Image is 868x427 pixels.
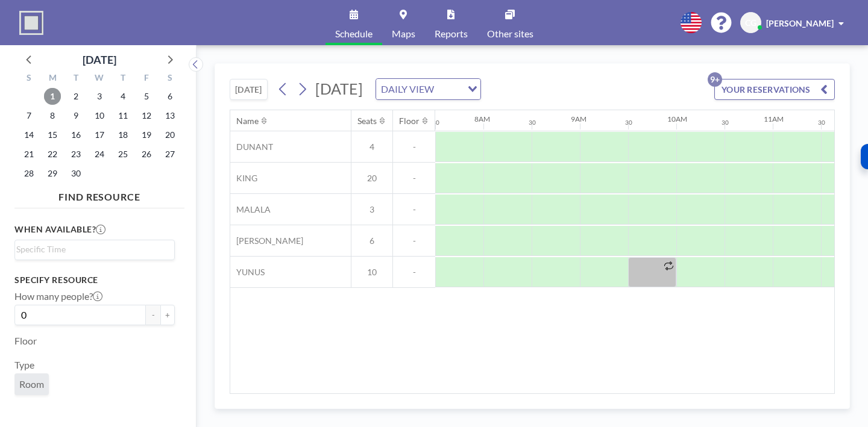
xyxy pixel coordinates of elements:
span: - [393,142,435,152]
span: Tuesday, September 9, 2025 [68,107,84,124]
span: 6 [351,235,392,246]
span: MALALA [230,204,271,215]
span: Tuesday, September 23, 2025 [68,146,84,163]
span: Sunday, September 28, 2025 [20,165,37,182]
span: Monday, September 29, 2025 [44,165,61,182]
span: Thursday, September 25, 2025 [115,146,131,163]
div: T [64,71,88,87]
span: Tuesday, September 16, 2025 [68,126,84,143]
span: CG [745,17,756,28]
span: Sunday, September 14, 2025 [20,126,37,143]
span: Saturday, September 13, 2025 [162,107,178,124]
span: [DATE] [315,79,363,98]
span: Thursday, September 4, 2025 [115,88,131,105]
span: Monday, September 1, 2025 [44,88,61,105]
div: 11AM [764,114,784,123]
div: Name [236,116,259,126]
div: F [134,71,158,87]
span: 20 [351,173,392,184]
div: M [41,71,64,87]
h4: FIND RESOURCE [14,186,184,203]
span: DAILY VIEW [379,81,436,97]
span: Monday, September 8, 2025 [44,107,61,124]
span: - [393,267,435,278]
div: Search for option [15,240,174,258]
span: Tuesday, September 30, 2025 [68,165,84,182]
p: 9+ [708,72,722,87]
span: 4 [351,142,392,152]
span: Tuesday, September 2, 2025 [68,88,84,105]
button: YOUR RESERVATIONS9+ [714,79,835,100]
h3: Specify resource [14,275,175,285]
div: 9AM [571,114,587,123]
div: [DATE] [83,51,116,68]
span: Wednesday, September 3, 2025 [91,88,108,105]
span: - [393,173,435,184]
span: 3 [351,204,392,215]
div: Floor [399,116,420,126]
span: Friday, September 26, 2025 [138,146,155,163]
div: 30 [722,119,729,126]
span: Reports [435,29,468,39]
div: 30 [529,119,536,126]
span: Maps [392,29,415,39]
span: Sunday, September 21, 2025 [20,146,37,163]
img: organization-logo [19,11,43,35]
span: Friday, September 19, 2025 [138,126,155,143]
span: Monday, September 22, 2025 [44,146,61,163]
label: Floor [14,335,37,347]
div: S [17,71,41,87]
span: Saturday, September 6, 2025 [162,88,178,105]
button: - [146,305,160,325]
span: YUNUS [230,267,265,278]
div: 30 [625,119,632,126]
div: S [158,71,181,87]
button: [DATE] [230,79,268,100]
span: 10 [351,267,392,278]
span: Wednesday, September 24, 2025 [91,146,108,163]
div: Seats [357,116,377,126]
span: Room [19,378,44,390]
span: Saturday, September 20, 2025 [162,126,178,143]
div: T [111,71,134,87]
label: Type [14,359,34,371]
button: + [160,305,175,325]
span: DUNANT [230,142,273,152]
input: Search for option [438,81,461,97]
span: Wednesday, September 10, 2025 [91,107,108,124]
span: [PERSON_NAME] [766,18,834,28]
div: 30 [818,119,825,126]
span: Thursday, September 11, 2025 [115,107,131,124]
span: - [393,235,435,246]
span: [PERSON_NAME] [230,235,303,246]
div: 10AM [667,114,687,123]
span: Thursday, September 18, 2025 [115,126,131,143]
span: KING [230,173,257,184]
span: Sunday, September 7, 2025 [20,107,37,124]
span: Friday, September 5, 2025 [138,88,155,105]
div: 8AM [474,114,490,123]
div: 30 [432,119,439,126]
div: Search for option [376,79,480,99]
span: Saturday, September 27, 2025 [162,146,178,163]
div: W [88,71,112,87]
span: Friday, September 12, 2025 [138,107,155,124]
span: Monday, September 15, 2025 [44,126,61,143]
span: Schedule [335,29,373,39]
input: Search for option [16,243,168,256]
label: How many people? [14,290,102,302]
span: - [393,204,435,215]
span: Wednesday, September 17, 2025 [91,126,108,143]
span: Other sites [487,29,533,39]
